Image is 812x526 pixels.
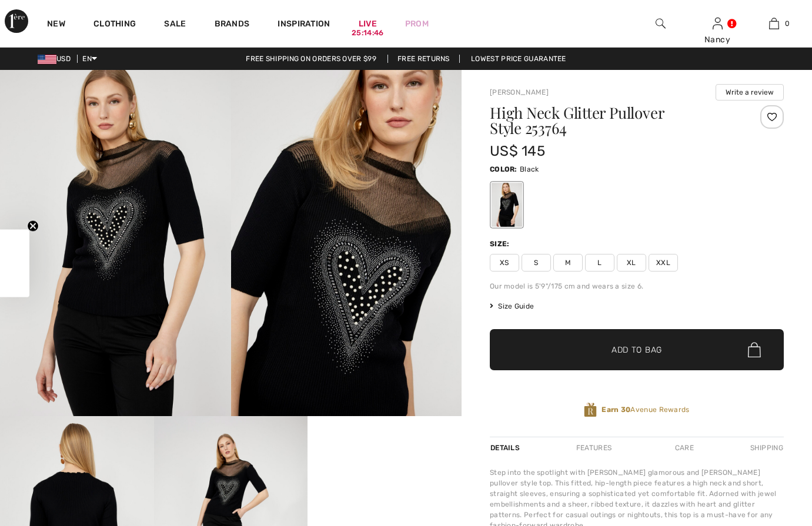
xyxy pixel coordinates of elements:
button: Close teaser [27,220,39,232]
span: S [522,254,551,272]
span: Black [520,165,539,173]
span: USD [38,55,75,63]
div: Details [490,437,523,458]
a: Free shipping on orders over $99 [236,55,386,63]
span: US$ 145 [490,143,545,159]
div: Care [665,437,704,458]
span: XXL [649,254,678,272]
span: XS [490,254,519,272]
a: [PERSON_NAME] [490,88,549,96]
a: Sale [164,19,186,31]
div: 25:14:46 [352,28,383,39]
a: Brands [215,19,250,31]
strong: Earn 30 [602,406,630,414]
img: High Neck Glitter Pullover Style 253764. 2 [231,70,462,416]
div: Our model is 5'9"/175 cm and wears a size 6. [490,281,784,292]
img: Bag.svg [748,342,761,357]
div: Black [492,183,522,227]
a: 0 [746,16,802,31]
span: 0 [785,18,790,29]
span: Avenue Rewards [602,404,689,415]
a: Live25:14:46 [359,18,377,30]
a: Free Returns [387,55,460,63]
img: My Bag [769,16,779,31]
span: EN [82,55,97,63]
button: Write a review [716,84,784,100]
video: Your browser does not support the video tag. [308,416,462,493]
div: Features [566,437,621,458]
a: New [47,19,65,31]
span: Add to Bag [611,344,662,356]
button: Add to Bag [490,329,784,370]
h1: High Neck Glitter Pullover Style 253764 [490,105,735,136]
span: Color: [490,165,517,173]
a: Lowest Price Guarantee [462,55,576,63]
div: Size: [490,239,512,249]
img: 1ère Avenue [5,9,28,33]
span: XL [617,254,646,272]
a: Prom [405,18,429,30]
div: Shipping [747,437,784,458]
img: Avenue Rewards [584,402,597,418]
img: search the website [656,16,666,31]
img: US Dollar [38,55,56,64]
span: Inspiration [278,19,330,31]
img: My Info [713,16,723,31]
span: Size Guide [490,301,534,311]
span: L [585,254,614,272]
a: Sign In [713,18,723,29]
span: M [553,254,583,272]
div: Nancy [690,33,746,46]
a: Clothing [93,19,136,31]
